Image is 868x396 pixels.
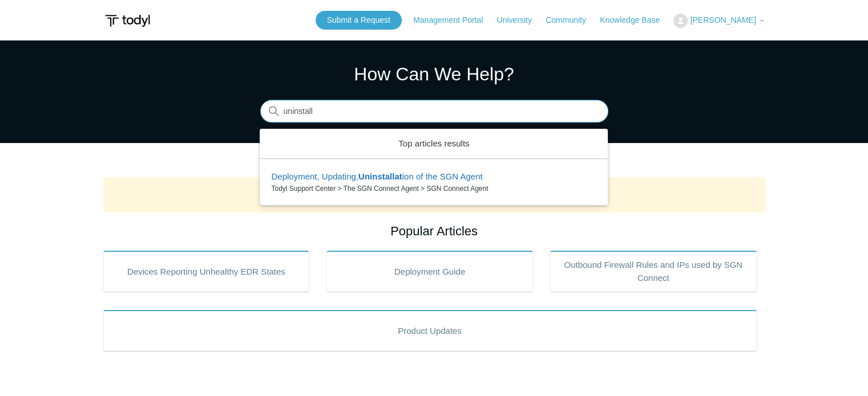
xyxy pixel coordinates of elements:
[103,310,757,351] a: Product Updates
[103,251,310,292] a: Devices Reporting Unhealthy EDR States
[690,15,756,25] span: [PERSON_NAME]
[260,100,608,123] input: Search
[496,14,543,26] a: University
[271,183,596,194] zd-autocomplete-breadcrumbs-multibrand: Todyl Support Center > The SGN Connect Agent > SGN Connect Agent
[103,222,765,240] h2: Popular Articles
[550,251,757,292] a: Outbound Firewall Rules and IPs used by SGN Connect
[600,14,671,26] a: Knowledge Base
[326,251,533,292] a: Deployment Guide
[546,14,597,26] a: Community
[358,172,402,181] em: Uninstallat
[260,129,608,160] zd-autocomplete-header: Top articles results
[413,14,494,26] a: Management Portal
[316,11,402,30] a: Submit a Request
[260,60,608,88] h1: How Can We Help?
[673,14,765,28] button: [PERSON_NAME]
[271,172,482,183] zd-autocomplete-title-multibrand: Suggested result 1 Deployment, Updating, Uninstallation of the SGN Agent
[103,10,152,31] img: Todyl Support Center Help Center home page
